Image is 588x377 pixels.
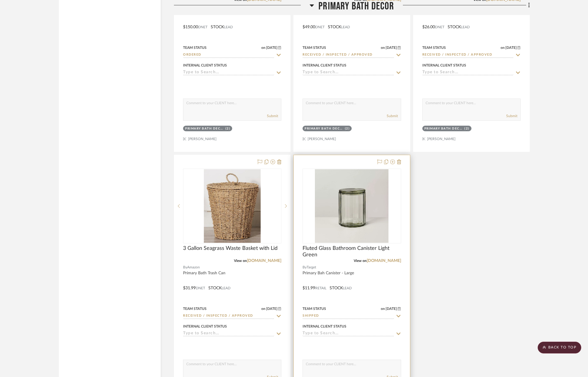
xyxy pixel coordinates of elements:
div: (2) [345,127,350,131]
span: [DATE] [505,46,517,50]
input: Type to Search… [183,52,274,58]
div: (2) [464,127,469,131]
div: Team Status [183,306,207,311]
span: Fluted Glass Bathroom Canister Light Green [303,245,401,258]
div: Team Status [303,306,326,311]
span: on [501,46,505,49]
span: By [303,265,307,270]
div: Internal Client Status [422,63,466,68]
a: [DOMAIN_NAME] [367,259,401,263]
span: By [183,265,187,270]
span: Amazon [187,265,200,270]
span: View on [234,259,247,263]
div: Internal Client Status [303,63,346,68]
div: Team Status [303,45,326,50]
button: Submit [267,113,278,119]
span: [DATE] [265,307,278,311]
span: [DATE] [385,307,398,311]
span: 3 Gallon Seagrass Waste Basket with Lid [183,245,278,252]
div: Primary Bath Decor [305,127,343,131]
span: View on [354,259,367,263]
div: Team Status [183,45,207,50]
scroll-to-top-button: BACK TO TOP [538,342,581,353]
img: 3 Gallon Seagrass Waste Basket with Lid [204,169,260,243]
a: [DOMAIN_NAME] [247,259,281,263]
div: Primary Bath Decor [185,127,224,131]
input: Type to Search… [303,331,394,337]
span: on [261,307,265,310]
span: on [381,46,385,49]
span: on [261,46,265,49]
input: Type to Search… [303,313,394,319]
input: Type to Search… [303,70,394,76]
span: Target [307,265,316,270]
div: Internal Client Status [183,63,227,68]
input: Type to Search… [183,313,274,319]
img: Fluted Glass Bathroom Canister Light Green [315,169,388,243]
div: 0 [303,169,401,243]
div: (2) [225,127,230,131]
input: Type to Search… [422,70,514,76]
button: Submit [387,113,398,119]
span: on [381,307,385,310]
input: Type to Search… [303,52,394,58]
span: [DATE] [385,46,398,50]
span: [DATE] [265,46,278,50]
div: Internal Client Status [183,324,227,329]
div: 0 [183,169,281,243]
input: Type to Search… [183,70,274,76]
div: Internal Client Status [303,324,346,329]
input: Type to Search… [422,52,514,58]
div: Primary Bath Decor [424,127,463,131]
div: Team Status [422,45,446,50]
button: Submit [506,113,517,119]
input: Type to Search… [183,331,274,337]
